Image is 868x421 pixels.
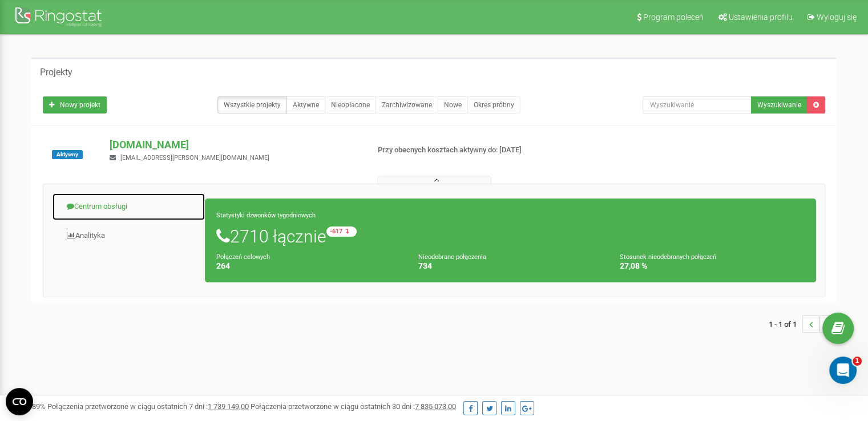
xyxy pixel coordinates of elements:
[216,226,805,246] h1: 2710 łącznie
[418,253,486,261] small: Nieodebrane połączenia
[52,193,205,221] a: Centrum obsługi
[52,150,83,159] span: Aktywny
[120,154,269,161] span: [EMAIL_ADDRESS][PERSON_NAME][DOMAIN_NAME]
[643,96,752,114] input: Wyszukiwanie
[729,13,793,22] span: Ustawienia profilu
[643,13,704,22] span: Program poleceń
[286,96,325,114] a: Aktywne
[853,357,862,366] span: 1
[216,253,270,261] small: Połączeń celowych
[376,96,438,114] a: Zarchiwizowane
[110,137,359,152] p: [DOMAIN_NAME]
[208,402,249,411] u: 1 739 149,00
[620,262,805,270] h4: 27,08 %
[43,96,107,114] a: Nowy projekt
[217,96,287,114] a: Wszystkie projekty
[216,212,316,219] small: Statystyki dzwonków tygodniowych
[52,222,205,250] a: Analityka
[769,315,802,333] span: 1 - 1 of 1
[326,226,357,237] small: -617
[325,96,376,114] a: Nieopłacone
[6,388,33,415] button: Open CMP widget
[378,145,560,156] p: Przy obecnych kosztach aktywny do: [DATE]
[620,253,716,261] small: Stosunek nieodebranych połączeń
[47,402,249,411] span: Połączenia przetworzone w ciągu ostatnich 7 dni :
[418,262,603,270] h4: 734
[415,402,456,411] u: 7 835 073,00
[751,96,808,114] button: Wyszukiwanie
[216,262,401,270] h4: 264
[251,402,456,411] span: Połączenia przetworzone w ciągu ostatnich 30 dni :
[467,96,520,114] a: Okres próbny
[817,13,857,22] span: Wyloguj się
[438,96,468,114] a: Nowe
[40,67,72,78] h5: Projekty
[769,304,837,344] nav: ...
[829,357,857,384] iframe: Intercom live chat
